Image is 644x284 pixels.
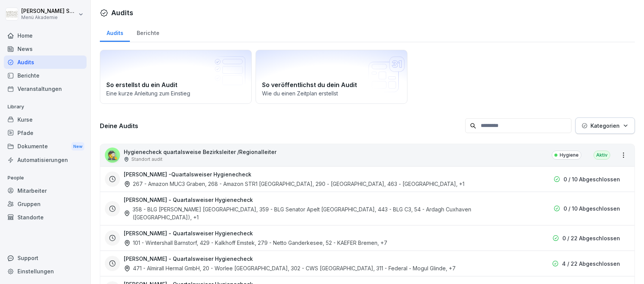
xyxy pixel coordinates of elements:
[4,211,87,224] a: Standorte
[100,22,130,42] a: Audits
[262,80,401,89] h2: So veröffentlichst du dein Audit
[4,153,87,167] a: Automatisierungen
[124,239,387,247] div: 101 - Wintershall Barnstorf, 429 - Kalkhoff Emstek, 279 - Netto Ganderkesee, 52 - KAEFER Bremen , +7
[4,56,87,69] a: Audits
[105,148,120,163] div: 🕵️
[71,142,84,151] div: New
[4,184,87,197] a: Mitarbeiter
[21,15,77,20] p: Menü Akademie
[4,42,87,56] a: News
[4,29,87,42] a: Home
[4,197,87,211] a: Gruppen
[560,152,579,159] p: Hygiene
[124,229,253,237] h3: [PERSON_NAME] - Quartalsweiser Hygienecheck
[124,205,525,221] div: 358 - BLG [PERSON_NAME] [GEOGRAPHIC_DATA], 359 - BLG Senator Apelt [GEOGRAPHIC_DATA], 443 - BLG C...
[575,117,635,134] button: Kategorien
[131,156,163,163] p: Standort audit
[593,151,610,160] div: Aktiv
[563,205,620,213] p: 0 / 10 Abgeschlossen
[111,8,133,18] h1: Audits
[100,50,252,104] a: So erstellst du ein AuditEine kurze Anleitung zum Einstieg
[4,251,87,265] div: Support
[563,175,620,183] p: 0 / 10 Abgeschlossen
[4,69,87,82] a: Berichte
[130,22,166,42] a: Berichte
[256,50,407,104] a: So veröffentlichst du dein AuditWie du einen Zeitplan erstellst
[106,89,245,97] p: Eine kurze Anleitung zum Einstieg
[4,126,87,140] a: Pfade
[124,170,251,178] h3: [PERSON_NAME] -Quartalsweiser Hygienecheck
[4,113,87,126] a: Kurse
[4,82,87,95] a: Veranstaltungen
[4,140,87,154] a: DokumenteNew
[124,180,464,188] div: 267 - Amazon MUC3 Graben, 268 - Amazon STR1 [GEOGRAPHIC_DATA], 290 - [GEOGRAPHIC_DATA], 463 - [GE...
[562,234,620,242] p: 0 / 22 Abgeschlossen
[4,265,87,278] a: Einstellungen
[124,264,456,272] div: 471 - Almirall Hermal GmbH, 20 - Worlee [GEOGRAPHIC_DATA], 302 - CWS [GEOGRAPHIC_DATA], 311 - Fed...
[590,122,620,130] p: Kategorien
[562,260,620,268] p: 4 / 22 Abgeschlossen
[124,196,253,204] h3: [PERSON_NAME] - Quartalsweiser Hygienecheck
[4,101,87,113] p: Library
[124,148,276,156] p: Hygienecheck quartalsweise Bezirksleiter /Regionalleiter
[21,8,77,14] p: [PERSON_NAME] Schülzke
[124,255,253,263] h3: [PERSON_NAME] - Quartalsweiser Hygienecheck
[100,122,461,130] h3: Deine Audits
[4,172,87,184] p: People
[262,89,401,97] p: Wie du einen Zeitplan erstellst
[106,80,245,89] h2: So erstellst du ein Audit
[4,140,87,154] div: Dokumente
